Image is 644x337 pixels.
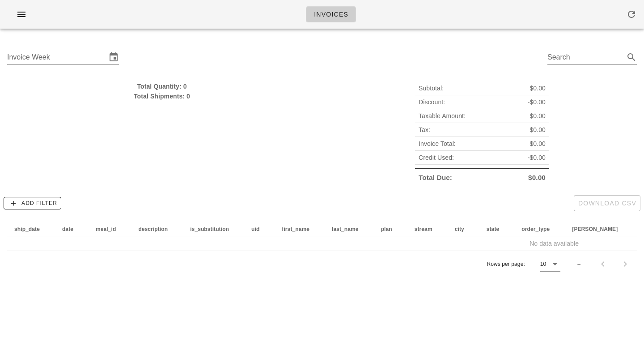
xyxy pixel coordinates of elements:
[528,153,546,162] span: -$0.00
[407,222,448,236] th: stream: Not sorted. Activate to sort ascending.
[251,226,259,232] span: uid
[96,226,116,232] span: meal_id
[419,125,430,135] span: Tax:
[138,226,168,232] span: description
[487,226,500,232] span: state
[540,257,560,271] div: 10Rows per page:
[325,222,374,236] th: last_name: Not sorted. Activate to sort ascending.
[419,153,454,162] span: Credit Used:
[448,222,479,236] th: city: Not sorted. Activate to sort ascending.
[62,226,73,232] span: date
[565,222,633,236] th: tod: Not sorted. Activate to sort ascending.
[7,91,317,101] div: Total Shipments: 0
[332,226,359,232] span: last_name
[528,173,546,183] span: $0.00
[540,260,546,268] div: 10
[282,226,309,232] span: first_name
[55,222,89,236] th: date: Not sorted. Activate to sort ascending.
[487,251,560,277] div: Rows per page:
[572,226,618,232] span: [PERSON_NAME]
[514,222,565,236] th: order_type: Not sorted. Activate to sort ascending.
[275,222,325,236] th: first_name: Not sorted. Activate to sort ascending.
[89,222,131,236] th: meal_id: Not sorted. Activate to sort ascending.
[306,6,356,22] a: Invoices
[131,222,183,236] th: description: Not sorted. Activate to sort ascending.
[7,81,317,91] div: Total Quantity: 0
[530,139,546,149] span: $0.00
[244,222,275,236] th: uid: Not sorted. Activate to sort ascending.
[183,222,244,236] th: is_substitution: Not sorted. Activate to sort ascending.
[190,226,229,232] span: is_substitution
[419,83,444,93] span: Subtotal:
[530,125,546,135] span: $0.00
[577,260,580,268] div: –
[530,111,546,121] span: $0.00
[8,199,57,207] span: Add Filter
[479,222,515,236] th: state: Not sorted. Activate to sort ascending.
[381,226,392,232] span: plan
[314,11,348,18] span: Invoices
[530,83,546,93] span: $0.00
[14,226,40,232] span: ship_date
[415,226,432,232] span: stream
[374,222,407,236] th: plan: Not sorted. Activate to sort ascending.
[4,197,61,209] button: Add Filter
[419,97,445,107] span: Discount:
[455,226,464,232] span: city
[419,173,452,183] span: Total Due:
[521,226,550,232] span: order_type
[7,222,55,236] th: ship_date: Not sorted. Activate to sort ascending.
[419,139,456,149] span: Invoice Total:
[419,111,466,121] span: Taxable Amount:
[528,97,546,107] span: -$0.00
